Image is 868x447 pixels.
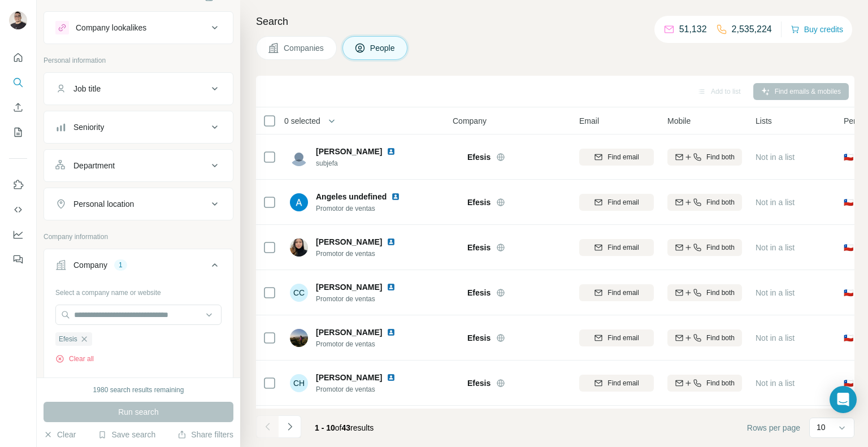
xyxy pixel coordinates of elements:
[579,115,599,127] span: Email
[316,281,382,293] span: [PERSON_NAME]
[453,336,462,339] img: Logo of Efesis
[387,328,396,337] img: LinkedIn logo
[315,423,374,432] span: results
[830,386,857,413] div: Open Intercom Messenger
[9,224,27,245] button: Dashboard
[290,374,308,392] div: CH
[290,238,308,257] img: Avatar
[44,232,233,242] p: Company information
[391,192,400,201] img: LinkedIn logo
[579,149,654,166] button: Find email
[316,158,409,168] span: subjefa
[177,429,233,440] button: Share filters
[279,415,301,438] button: Navigate to next page
[98,429,155,440] button: Save search
[290,148,308,166] img: Avatar
[579,329,654,346] button: Find email
[667,375,742,392] button: Find both
[316,191,387,202] span: Angeles undefined
[290,329,308,347] img: Avatar
[667,115,691,127] span: Mobile
[706,288,735,298] span: Find both
[453,115,487,127] span: Company
[467,197,491,208] span: Efesis
[55,354,94,364] button: Clear all
[44,114,233,141] button: Seniority
[579,239,654,256] button: Find email
[667,194,742,211] button: Find both
[59,334,77,344] span: Efesis
[667,284,742,301] button: Find both
[667,329,742,346] button: Find both
[844,151,853,163] span: 🇨🇱
[453,381,462,384] img: Logo of Efesis
[467,242,491,253] span: Efesis
[756,379,795,388] span: Not in a list
[453,155,462,158] img: Logo of Efesis
[76,22,146,33] div: Company lookalikes
[756,288,795,297] span: Not in a list
[387,147,396,156] img: LinkedIn logo
[756,115,772,127] span: Lists
[706,242,735,253] span: Find both
[316,294,409,304] span: Promotor de ventas
[316,203,414,214] span: Promotor de ventas
[453,291,462,294] img: Logo of Efesis
[114,260,127,270] div: 1
[844,242,853,253] span: 🇨🇱
[467,377,491,389] span: Efesis
[44,75,233,102] button: Job title
[335,423,342,432] span: of
[9,11,27,29] img: Avatar
[44,55,233,66] p: Personal information
[791,21,843,37] button: Buy credits
[9,175,27,195] button: Use Surfe on LinkedIn
[679,23,707,36] p: 51,132
[667,149,742,166] button: Find both
[607,197,639,207] span: Find email
[387,237,396,246] img: LinkedIn logo
[607,288,639,298] span: Find email
[453,201,462,203] img: Logo of Efesis
[44,251,233,283] button: Company1
[467,287,491,298] span: Efesis
[44,190,233,218] button: Personal location
[290,284,308,302] div: CC
[370,42,396,54] span: People
[44,14,233,41] button: Company lookalikes
[316,328,382,337] span: [PERSON_NAME]
[284,115,320,127] span: 0 selected
[93,385,184,395] div: 1980 search results remaining
[844,332,853,344] span: 🇨🇱
[316,372,382,383] span: [PERSON_NAME]
[579,375,654,392] button: Find email
[732,23,772,36] p: 2,535,224
[284,42,325,54] span: Companies
[667,239,742,256] button: Find both
[844,197,853,208] span: 🇨🇱
[607,333,639,343] span: Find email
[9,249,27,270] button: Feedback
[607,152,639,162] span: Find email
[290,193,308,211] img: Avatar
[55,283,222,298] div: Select a company name or website
[73,198,134,210] div: Personal location
[747,422,800,433] span: Rows per page
[706,378,735,388] span: Find both
[579,194,654,211] button: Find email
[73,259,107,271] div: Company
[316,236,382,248] span: [PERSON_NAME]
[706,333,735,343] span: Find both
[256,14,854,29] h4: Search
[756,198,795,207] span: Not in a list
[73,121,104,133] div: Seniority
[579,284,654,301] button: Find email
[9,72,27,93] button: Search
[342,423,351,432] span: 43
[607,242,639,253] span: Find email
[387,283,396,292] img: LinkedIn logo
[453,246,462,249] img: Logo of Efesis
[706,197,735,207] span: Find both
[756,153,795,162] span: Not in a list
[844,287,853,298] span: 🇨🇱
